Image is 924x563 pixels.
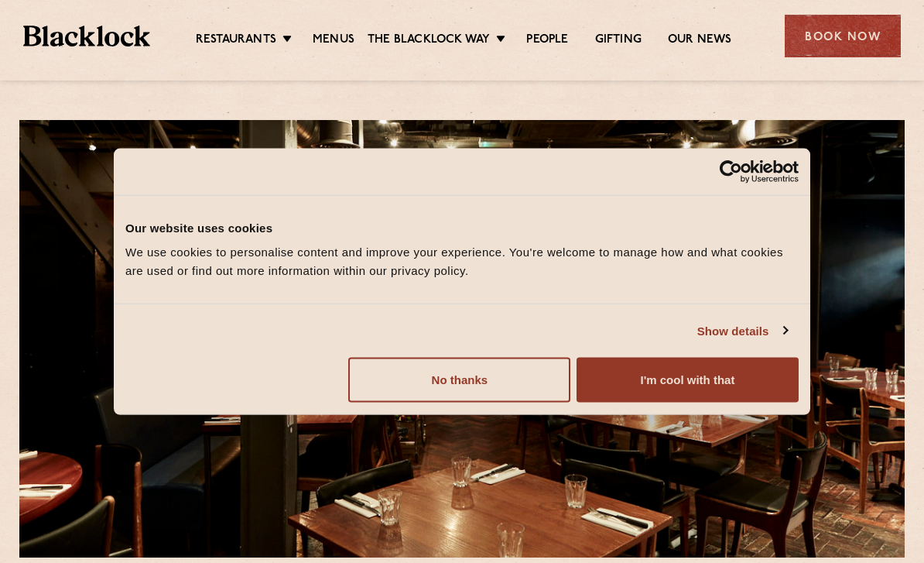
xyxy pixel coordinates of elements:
div: We use cookies to personalise content and improve your experience. You're welcome to manage how a... [125,243,799,280]
img: BL_Textured_Logo-footer-cropped.svg [23,26,150,47]
a: Restaurants [196,33,276,48]
div: Book Now [785,15,901,57]
a: Our News [668,33,732,48]
a: Gifting [595,33,642,48]
a: The Blacklock Way [368,33,490,48]
a: People [526,33,568,48]
div: Our website uses cookies [125,218,799,237]
a: Show details [697,321,787,340]
a: Menus [313,33,354,48]
a: Usercentrics Cookiebot - opens in a new window [663,160,799,183]
button: I'm cool with that [577,358,799,403]
button: No thanks [348,358,570,403]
